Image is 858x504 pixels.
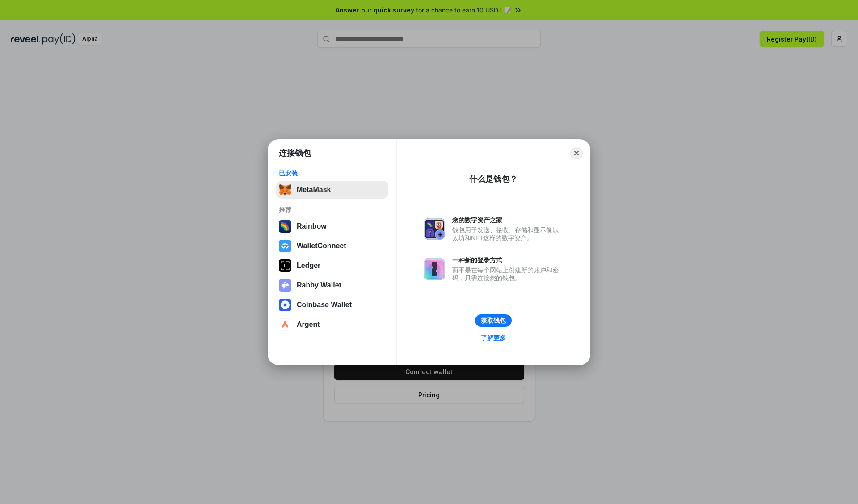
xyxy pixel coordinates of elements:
[279,240,291,252] img: svg+xml,%3Csvg%20width%3D%2228%22%20height%3D%2228%22%20viewBox%3D%220%200%2028%2028%22%20fill%3D...
[475,314,512,327] button: 获取钱包
[570,147,583,159] button: Close
[279,206,386,214] div: 推荐
[297,301,352,309] div: Coinbase Wallet
[297,242,346,250] div: WalletConnect
[276,296,388,314] button: Coinbase Wallet
[279,279,291,292] img: svg+xml,%3Csvg%20xmlns%3D%22http%3A%2F%2Fwww.w3.org%2F2000%2Fsvg%22%20fill%3D%22none%22%20viewBox...
[481,334,506,342] div: 了解更多
[481,317,506,325] div: 获取钱包
[475,332,511,344] a: 了解更多
[276,237,388,255] button: WalletConnect
[297,281,341,289] div: Rabby Wallet
[279,169,386,177] div: 已安装
[279,318,291,331] img: svg+xml,%3Csvg%20width%3D%2228%22%20height%3D%2228%22%20viewBox%3D%220%200%2028%2028%22%20fill%3D...
[279,299,291,311] img: svg+xml,%3Csvg%20width%3D%2228%22%20height%3D%2228%22%20viewBox%3D%220%200%2028%2028%22%20fill%3D...
[279,148,311,158] h1: 连接钱包
[297,262,320,270] div: Ledger
[452,266,563,282] div: 而不是在每个网站上创建新的账户和密码，只需连接您的钱包。
[452,216,563,224] div: 您的数字资产之家
[297,222,327,230] div: Rainbow
[469,174,517,184] div: 什么是钱包？
[276,217,388,235] button: Rainbow
[424,218,445,240] img: svg+xml,%3Csvg%20xmlns%3D%22http%3A%2F%2Fwww.w3.org%2F2000%2Fsvg%22%20fill%3D%22none%22%20viewBox...
[276,276,388,294] button: Rabby Wallet
[276,181,388,199] button: MetaMask
[276,257,388,275] button: Ledger
[279,220,291,233] img: svg+xml,%3Csvg%20width%3D%22120%22%20height%3D%22120%22%20viewBox%3D%220%200%20120%20120%22%20fil...
[279,259,291,272] img: svg+xml,%3Csvg%20xmlns%3D%22http%3A%2F%2Fwww.w3.org%2F2000%2Fsvg%22%20width%3D%2228%22%20height%3...
[297,321,320,329] div: Argent
[276,316,388,333] button: Argent
[297,186,331,194] div: MetaMask
[452,256,563,264] div: 一种新的登录方式
[452,226,563,242] div: 钱包用于发送、接收、存储和显示像以太坊和NFT这样的数字资产。
[279,183,291,196] img: svg+xml,%3Csvg%20fill%3D%22none%22%20height%3D%2233%22%20viewBox%3D%220%200%2035%2033%22%20width%...
[424,258,445,280] img: svg+xml,%3Csvg%20xmlns%3D%22http%3A%2F%2Fwww.w3.org%2F2000%2Fsvg%22%20fill%3D%22none%22%20viewBox...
